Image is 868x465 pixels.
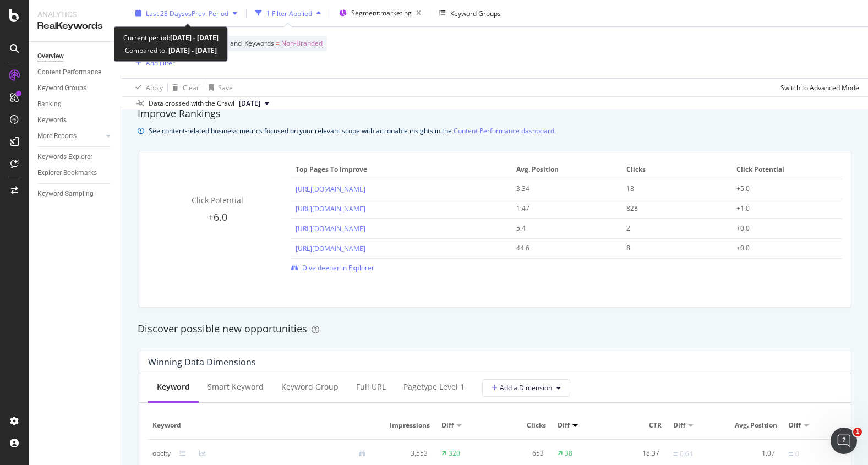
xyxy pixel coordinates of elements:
[565,448,572,458] div: 38
[239,99,260,108] span: 2025 Aug. 5th
[192,195,243,205] span: Click Potential
[482,379,570,397] button: Add a Dimension
[441,420,454,430] span: Diff
[244,39,274,48] span: Keywords
[204,79,233,96] button: Save
[152,420,372,430] span: Keyword
[37,130,77,142] div: More Reports
[276,39,280,48] span: =
[680,449,693,459] div: 0.64
[516,165,615,174] span: Avg. Position
[736,204,828,214] div: +1.0
[499,448,543,458] div: 653
[218,83,233,92] div: Save
[789,420,801,430] span: Diff
[296,204,365,214] a: [URL][DOMAIN_NAME]
[146,8,185,18] span: Last 28 Days
[831,428,857,454] iframe: Intercom live chat
[37,83,114,94] a: Keyword Groups
[37,99,62,110] div: Ranking
[138,107,853,121] div: Improve Rankings
[37,114,67,126] div: Keywords
[736,223,828,233] div: +0.0
[168,79,199,96] button: Clear
[403,381,465,392] div: pagetype Level 1
[148,357,256,368] div: Winning Data Dimensions
[208,210,227,223] span: +6.0
[296,224,365,233] a: [URL][DOMAIN_NAME]
[492,383,552,392] span: Add a Dimension
[131,4,242,22] button: Last 28 DaysvsPrev. Period
[351,8,412,18] span: Segment: marketing
[615,420,662,430] span: CTR
[516,223,608,233] div: 5.4
[152,448,171,458] div: opcity
[138,125,853,136] div: info banner
[615,448,659,458] div: 18.37
[736,184,828,194] div: +5.0
[37,130,103,142] a: More Reports
[157,381,190,392] div: Keyword
[123,31,219,44] div: Current period:
[516,184,608,194] div: 3.34
[281,36,323,51] span: Non-Branded
[454,125,556,136] a: Content Performance dashboard.
[291,263,374,272] a: Dive deeper in Explorer
[208,381,264,392] div: Smart Keyword
[626,184,718,194] div: 18
[183,83,199,92] div: Clear
[37,51,64,62] div: Overview
[37,99,114,110] a: Ranking
[296,165,504,174] span: Top pages to improve
[170,33,219,42] b: [DATE] - [DATE]
[251,4,325,22] button: 1 Filter Applied
[626,243,718,253] div: 8
[37,9,113,20] div: Analytics
[37,188,94,200] div: Keyword Sampling
[296,184,365,194] a: [URL][DOMAIN_NAME]
[146,83,163,92] div: Apply
[37,151,114,163] a: Keywords Explorer
[266,8,312,18] div: 1 Filter Applied
[789,452,793,456] img: Equal
[37,67,114,78] a: Content Performance
[558,420,570,430] span: Diff
[673,452,678,456] img: Equal
[731,420,777,430] span: Avg. Position
[37,167,97,179] div: Explorer Bookmarks
[302,263,374,272] span: Dive deeper in Explorer
[450,8,501,18] div: Keyword Groups
[731,448,775,458] div: 1.07
[853,428,862,436] span: 1
[125,44,217,57] div: Compared to:
[37,167,114,179] a: Explorer Bookmarks
[776,79,859,96] button: Switch to Advanced Mode
[795,449,799,459] div: 0
[37,188,114,200] a: Keyword Sampling
[626,204,718,214] div: 828
[296,244,365,253] a: [URL][DOMAIN_NAME]
[37,51,114,62] a: Overview
[516,243,608,253] div: 44.6
[384,420,430,430] span: Impressions
[626,223,718,233] div: 2
[335,4,425,22] button: Segment:marketing
[131,79,163,96] button: Apply
[499,420,545,430] span: Clicks
[37,20,113,32] div: RealKeywords
[736,165,835,174] span: Click Potential
[149,99,234,108] div: Data crossed with the Crawl
[736,243,828,253] div: +0.0
[281,381,339,392] div: Keyword Group
[37,83,86,94] div: Keyword Groups
[673,420,685,430] span: Diff
[146,58,175,67] div: Add Filter
[384,448,428,458] div: 3,553
[516,204,608,214] div: 1.47
[167,46,217,55] b: [DATE] - [DATE]
[780,83,859,92] div: Switch to Advanced Mode
[37,67,101,78] div: Content Performance
[37,114,114,126] a: Keywords
[626,165,725,174] span: Clicks
[149,125,556,136] div: See content-related business metrics focused on your relevant scope with actionable insights in the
